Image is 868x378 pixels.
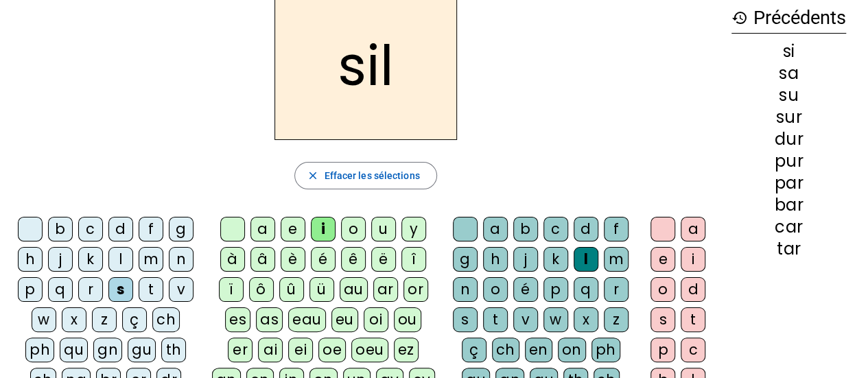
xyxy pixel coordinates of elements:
div: ü [309,277,334,302]
div: o [650,277,675,302]
div: ë [371,247,396,272]
div: gn [93,338,122,362]
div: à [220,247,245,272]
div: a [250,217,275,241]
div: qu [60,338,88,362]
div: j [48,247,73,272]
div: a [681,217,705,241]
div: n [169,247,193,272]
div: e [650,247,675,272]
div: p [650,338,675,362]
div: u [371,217,396,241]
div: g [453,247,478,272]
div: l [108,247,133,272]
div: ch [492,338,519,362]
div: pur [731,153,846,169]
div: s [108,277,133,302]
div: ch [152,307,180,332]
div: oeu [351,338,388,362]
div: f [139,217,163,241]
div: d [681,277,705,302]
div: car [731,219,846,235]
div: ï [219,277,244,302]
div: par [731,175,846,191]
div: r [604,277,629,302]
div: ph [25,338,54,362]
div: z [604,307,629,332]
div: i [311,217,336,241]
div: si [731,43,846,60]
div: ou [394,307,421,332]
div: c [543,217,568,241]
mat-icon: history [731,10,748,26]
div: q [48,277,73,302]
div: p [18,277,43,302]
div: f [604,217,629,241]
div: k [78,247,103,272]
div: x [62,307,86,332]
div: er [228,338,253,362]
div: s [650,307,675,332]
div: â [250,247,275,272]
div: dur [731,131,846,147]
div: su [731,87,846,104]
div: q [574,277,598,302]
div: th [161,338,186,362]
div: sa [731,65,846,82]
div: o [341,217,366,241]
div: l [574,247,598,272]
div: t [483,307,508,332]
div: sur [731,109,846,126]
button: Effacer les sélections [294,162,436,189]
div: ei [288,338,313,362]
div: h [18,247,43,272]
mat-icon: close [306,169,318,182]
div: è [281,247,305,272]
div: i [681,247,705,272]
div: m [604,247,629,272]
div: h [483,247,508,272]
div: d [574,217,598,241]
div: w [543,307,568,332]
h3: Précédents [731,3,846,34]
div: m [139,247,163,272]
div: j [513,247,538,272]
div: n [453,277,478,302]
div: b [513,217,538,241]
div: ê [341,247,366,272]
div: eau [288,307,326,332]
div: c [78,217,103,241]
div: é [311,247,336,272]
div: î [401,247,426,272]
div: z [92,307,117,332]
div: oe [318,338,346,362]
div: en [525,338,552,362]
div: k [543,247,568,272]
div: d [108,217,133,241]
div: p [543,277,568,302]
div: x [574,307,598,332]
div: au [340,277,368,302]
div: w [32,307,56,332]
div: t [681,307,705,332]
div: o [483,277,508,302]
div: ô [249,277,274,302]
div: r [78,277,103,302]
div: s [453,307,478,332]
div: ar [373,277,398,302]
div: gu [128,338,156,362]
div: ph [591,338,620,362]
div: e [281,217,305,241]
div: c [681,338,705,362]
div: ez [394,338,419,362]
div: v [513,307,538,332]
div: g [169,217,193,241]
div: é [513,277,538,302]
div: b [48,217,73,241]
div: v [169,277,193,302]
span: Effacer les sélections [324,167,419,184]
div: oi [364,307,388,332]
div: t [139,277,163,302]
div: bar [731,197,846,213]
div: as [256,307,283,332]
